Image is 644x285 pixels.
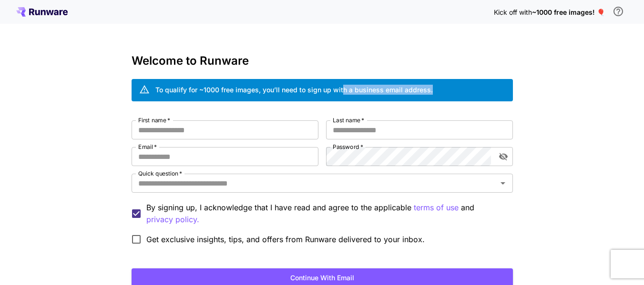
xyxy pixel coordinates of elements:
[146,214,199,226] button: By signing up, I acknowledge that I have read and agree to the applicable terms of use and
[333,143,363,151] label: Password
[146,214,199,226] p: privacy policy.
[155,85,433,95] div: To qualify for ~1000 free images, you’ll need to sign up with a business email address.
[496,177,510,190] button: Open
[138,143,157,151] label: Email
[132,54,513,68] h3: Welcome to Runware
[414,202,459,214] p: terms of use
[138,169,182,177] label: Quick question
[146,234,425,245] span: Get exclusive insights, tips, and offers from Runware delivered to your inbox.
[414,202,459,214] button: By signing up, I acknowledge that I have read and agree to the applicable and privacy policy.
[495,148,512,165] button: toggle password visibility
[333,116,364,124] label: Last name
[146,202,505,226] p: By signing up, I acknowledge that I have read and agree to the applicable and
[138,116,170,124] label: First name
[532,8,605,16] span: ~1000 free images! 🎈
[494,8,532,16] span: Kick off with
[609,2,628,21] button: In order to qualify for free credit, you need to sign up with a business email address and click ...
